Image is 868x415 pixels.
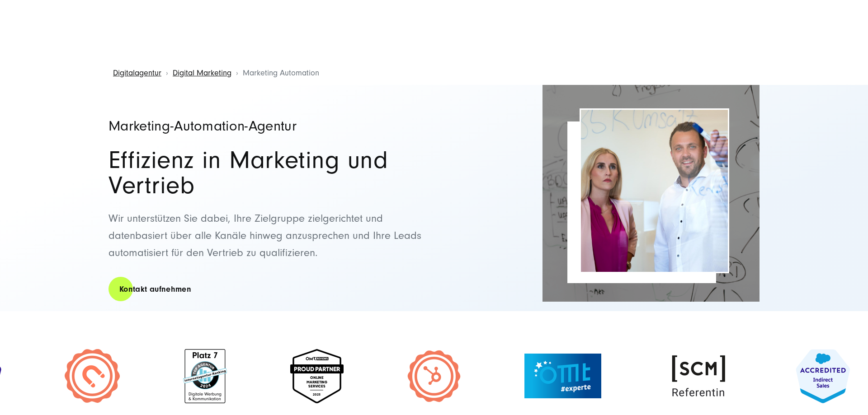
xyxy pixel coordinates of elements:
img: SCM Referentin Siegel - OMT Experte Siegel - Digitalagentur SUNZINET [665,349,732,403]
img: Marketing Automation Agentur Header | Mann und Frau brainstormen zusammen und machen Notizen [581,110,728,272]
h2: Effizienz in Marketing und Vertrieb [108,148,425,198]
img: Full-Service Digitalagentur SUNZINET - Integration & Process Automation_2 [542,85,759,302]
img: Zertifiziert Hubspot inbound marketing Expert - HubSpot Beratung und implementierung Partner Agentur [65,349,120,403]
a: Kontakt aufnehmen [108,276,202,302]
img: Zertifiziert HubSpot Expert Siegel [407,349,461,403]
a: Digitalagentur [113,68,161,78]
a: Digital Marketing [173,68,231,78]
span: Marketing Automation [243,68,319,78]
img: Top 7 in Internet Agentur Deutschland - Digital Agentur SUNZINET [183,349,227,403]
img: Zertifiziert Salesforce indirect sales experts - Salesforce Beratung und implementierung Partner ... [796,349,850,403]
img: Online marketing services 2025 - Digital Agentur SUNZNET - OMR Proud Partner [290,349,344,403]
span: Wir unterstützen Sie dabei, Ihre Zielgruppe zielgerichtet und datenbasiert über alle Kanäle hinwe... [108,212,421,259]
h1: Marketing-Automation-Agentur [108,119,425,133]
img: OMT Experte Siegel - Digital Marketing Agentur SUNZINET [524,354,601,398]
